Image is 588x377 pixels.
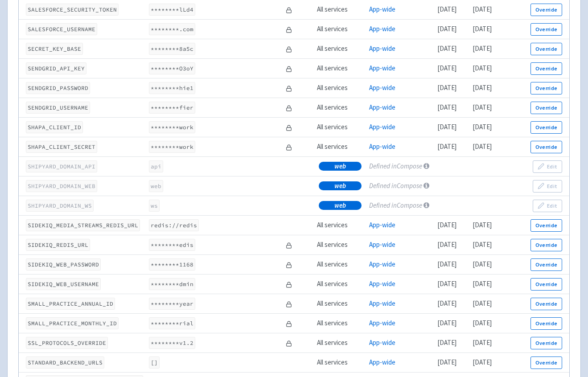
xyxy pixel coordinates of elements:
time: [DATE] [473,260,492,268]
code: SHAPA_CLIENT_ID [26,121,83,133]
a: Defined in Compose [369,181,422,190]
button: Override [530,337,562,349]
a: App-wide [369,221,395,229]
td: All services [314,235,366,255]
td: All services [314,255,366,275]
time: [DATE] [437,260,456,268]
td: All services [314,314,366,333]
time: [DATE] [473,299,492,307]
time: [DATE] [437,103,456,111]
button: Override [530,239,562,251]
time: [DATE] [473,358,492,366]
td: All services [314,353,366,373]
time: [DATE] [473,103,492,111]
code: SIDEKIQ_WEB_PASSWORD [26,258,101,270]
code: SECRET_KEY_BASE [26,43,83,55]
code: [] [149,357,160,369]
td: All services [314,294,366,314]
td: All services [314,333,366,353]
a: Defined in Compose [369,201,422,209]
a: App-wide [369,358,395,366]
button: Override [530,102,562,114]
span: web [334,201,346,210]
button: Edit [533,200,562,212]
a: App-wide [369,279,395,288]
time: [DATE] [437,25,456,33]
time: [DATE] [473,123,492,131]
button: Override [530,219,562,232]
a: App-wide [369,319,395,327]
time: [DATE] [437,123,456,131]
code: SHIPYARD_DOMAIN_API [26,160,97,172]
code: SSL_PROTOCOLS_OVERRIDE [26,337,108,349]
span: web [334,162,346,171]
a: App-wide [369,338,395,347]
time: [DATE] [473,221,492,229]
span: web [334,181,346,190]
time: [DATE] [437,338,456,347]
time: [DATE] [473,279,492,288]
td: All services [314,59,366,78]
button: Override [530,258,562,271]
time: [DATE] [473,25,492,33]
td: All services [314,98,366,118]
button: Override [530,121,562,134]
td: All services [314,275,366,294]
code: SENDGRID_PASSWORD [26,82,90,94]
button: Override [530,62,562,75]
code: redis://redis [149,219,199,231]
code: web [149,180,163,192]
time: [DATE] [437,64,456,72]
time: [DATE] [437,299,456,307]
time: [DATE] [473,64,492,72]
time: [DATE] [473,44,492,53]
td: All services [314,78,366,98]
button: Override [530,278,562,291]
code: SMALL_PRACTICE_MONTHLY_ID [26,317,119,329]
a: App-wide [369,123,395,131]
button: Override [530,298,562,310]
a: App-wide [369,299,395,307]
time: [DATE] [437,240,456,249]
td: All services [314,20,366,39]
a: App-wide [369,44,395,53]
td: All services [314,39,366,59]
a: App-wide [369,260,395,268]
time: [DATE] [437,279,456,288]
button: Override [530,23,562,36]
code: SHIPYARD_DOMAIN_WEB [26,180,97,192]
code: SENDGRID_API_KEY [26,62,86,74]
code: SENDGRID_USERNAME [26,102,90,114]
a: App-wide [369,142,395,151]
code: ws [149,200,160,212]
button: Override [530,82,562,94]
time: [DATE] [473,240,492,249]
a: App-wide [369,5,395,13]
code: SHAPA_CLIENT_SECRET [26,141,97,153]
button: Override [530,43,562,55]
button: Edit [533,180,562,193]
code: SIDEKIQ_WEB_USERNAME [26,278,101,290]
code: SMALL_PRACTICE_ANNUAL_ID [26,298,115,310]
a: App-wide [369,25,395,33]
td: All services [314,137,366,157]
time: [DATE] [437,319,456,327]
code: SHIPYARD_DOMAIN_WS [26,200,94,212]
a: Defined in Compose [369,162,422,170]
button: Override [530,141,562,153]
code: STANDARD_BACKEND_URLS [26,357,104,369]
code: SALESFORCE_SECURITY_TOKEN [26,4,119,16]
code: SIDEKIQ_MEDIA_STREAMS_REDIS_URL [26,219,140,231]
button: Edit [533,160,562,173]
time: [DATE] [437,142,456,151]
time: [DATE] [473,5,492,13]
code: SALESFORCE_USERNAME [26,23,97,35]
time: [DATE] [473,142,492,151]
time: [DATE] [437,83,456,92]
button: Override [530,317,562,330]
button: Override [530,357,562,369]
a: App-wide [369,240,395,249]
code: api [149,160,163,172]
td: All services [314,216,366,235]
time: [DATE] [437,44,456,53]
